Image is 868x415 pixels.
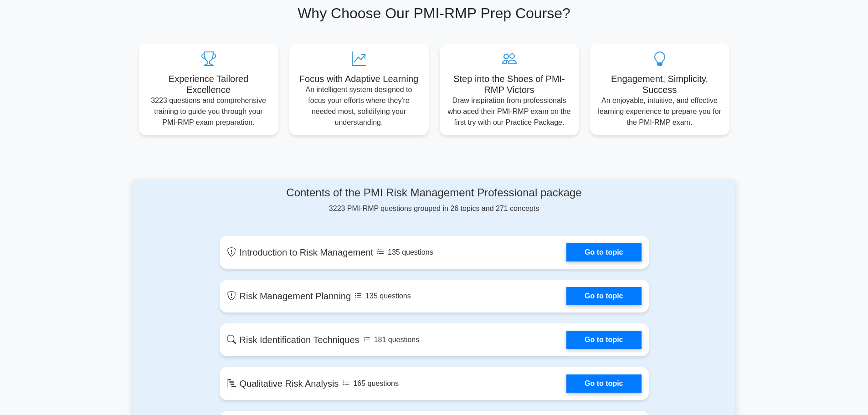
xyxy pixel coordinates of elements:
p: An enjoyable, intuitive, and effective learning experience to prepare you for the PMI-RMP exam. [597,95,722,128]
h4: Contents of the PMI Risk Management Professional package [220,186,649,200]
h5: Engagement, Simplicity, Success [597,73,722,95]
p: Draw inspiration from professionals who aced their PMI-RMP exam on the first try with our Practic... [447,95,572,128]
p: An intelligent system designed to focus your efforts where they're needed most, solidifying your ... [297,84,421,128]
h5: Experience Tailored Excellence [146,73,271,95]
a: Go to topic [566,287,641,305]
h5: Step into the Shoes of PMI-RMP Victors [447,73,572,95]
h2: Why Choose Our PMI-RMP Prep Course? [139,5,729,22]
a: Go to topic [566,331,641,349]
div: 3223 PMI-RMP questions grouped in 26 topics and 271 concepts [220,186,649,214]
a: Go to topic [566,243,641,261]
h5: Focus with Adaptive Learning [297,73,421,84]
p: 3223 questions and comprehensive training to guide you through your PMI-RMP exam preparation. [146,95,271,128]
a: Go to topic [566,374,641,393]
